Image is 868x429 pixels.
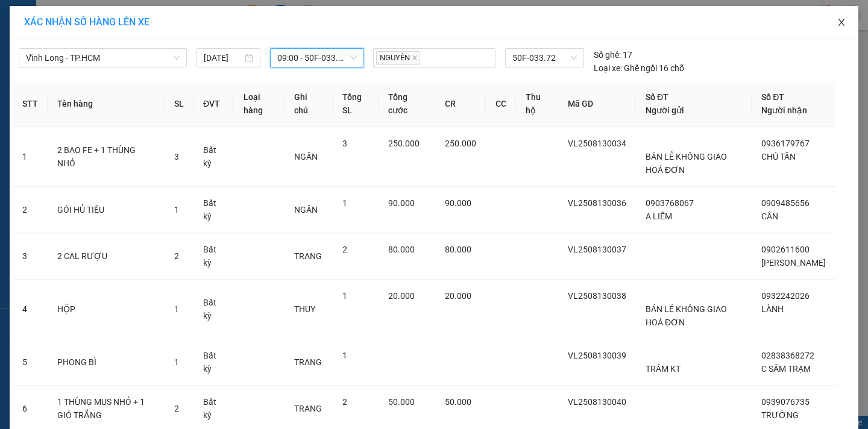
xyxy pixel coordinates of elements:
[13,127,48,187] td: 1
[48,233,165,280] td: 2 CAL RƯỢU
[165,81,193,127] th: SL
[761,245,810,254] span: 0902611600
[388,245,415,254] span: 80.000
[646,152,727,175] span: BÁN LẺ KHÔNG GIAO HOÁ ĐƠN
[193,280,234,339] td: Bất kỳ
[13,339,48,386] td: 5
[761,139,810,148] span: 0936179767
[761,198,810,208] span: 0909485656
[412,55,418,61] span: close
[445,139,476,148] span: 250.000
[761,152,796,161] span: CHÚ TÂN
[48,127,165,187] td: 2 BAO FE + 1 THÙNG NHỎ
[761,364,811,374] span: C SÂM TRẠM
[445,245,471,254] span: 80.000
[445,291,471,301] span: 20.000
[376,51,420,65] span: NGUYÊN
[6,65,83,78] li: VP Vĩnh Long
[761,211,778,221] span: CẦN
[342,198,347,208] span: 1
[24,16,149,28] span: XÁC NHẬN SỐ HÀNG LÊN XE
[512,49,576,67] span: 50F-033.72
[646,105,684,115] span: Người gửi
[193,339,234,386] td: Bất kỳ
[204,51,243,64] input: 13/08/2025
[388,291,415,301] span: 20.000
[174,205,179,214] span: 1
[646,364,681,374] span: TRÂM KT
[294,404,322,413] span: TRANG
[48,187,165,233] td: GÓI HỦ TIẾU
[193,81,234,127] th: ĐVT
[294,152,318,161] span: NGÂN
[193,233,234,280] td: Bất kỳ
[558,81,636,127] th: Mã GD
[568,198,626,208] span: VL2508130036
[6,6,48,48] img: logo.jpg
[388,198,415,208] span: 90.000
[6,80,71,116] b: 107/1 , Đường 2/9 P1, TP Vĩnh Long
[13,81,48,127] th: STT
[83,65,160,92] li: VP TP. [PERSON_NAME]
[294,205,318,214] span: NGÂN
[761,105,807,115] span: Người nhận
[342,291,347,301] span: 1
[13,187,48,233] td: 2
[761,410,799,420] span: TRƯỜNG
[294,357,322,367] span: TRANG
[277,49,357,67] span: 09:00 - 50F-033.72
[568,397,626,407] span: VL2508130040
[825,6,858,40] button: Close
[342,351,347,360] span: 1
[48,280,165,339] td: HỘP
[568,291,626,301] span: VL2508130038
[568,139,626,148] span: VL2508130034
[342,397,347,407] span: 2
[594,48,621,61] span: Số ghế:
[48,81,165,127] th: Tên hàng
[379,81,435,127] th: Tổng cước
[435,81,486,127] th: CR
[594,48,632,61] div: 17
[761,304,784,314] span: LÀNH
[342,245,347,254] span: 2
[761,351,814,360] span: 02838368272
[294,251,322,261] span: TRANG
[568,245,626,254] span: VL2508130037
[646,304,727,327] span: BÁN LẺ KHÔNG GIAO HOÁ ĐƠN
[445,198,471,208] span: 90.000
[646,198,694,208] span: 0903768067
[388,139,420,148] span: 250.000
[193,127,234,187] td: Bất kỳ
[294,304,315,314] span: THUY
[646,92,668,102] span: Số ĐT
[445,397,471,407] span: 50.000
[342,139,347,148] span: 3
[174,304,179,314] span: 1
[234,81,285,127] th: Loại hàng
[174,404,179,413] span: 2
[174,251,179,261] span: 2
[594,61,684,75] div: Ghế ngồi 16 chỗ
[761,92,784,102] span: Số ĐT
[486,81,516,127] th: CC
[333,81,379,127] th: Tổng SL
[761,397,810,407] span: 0939076735
[6,81,14,89] span: environment
[646,211,672,221] span: A LIÊM
[6,6,175,51] li: [PERSON_NAME] - 0931936768
[837,17,846,27] span: close
[761,291,810,301] span: 0932242026
[26,49,180,67] span: Vĩnh Long - TP.HCM
[193,187,234,233] td: Bất kỳ
[568,351,626,360] span: VL2508130039
[761,258,826,268] span: [PERSON_NAME]
[285,81,332,127] th: Ghi chú
[13,280,48,339] td: 4
[388,397,415,407] span: 50.000
[516,81,558,127] th: Thu hộ
[48,339,165,386] td: PHONG BÌ
[174,152,179,161] span: 3
[174,357,179,367] span: 1
[594,61,622,75] span: Loại xe:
